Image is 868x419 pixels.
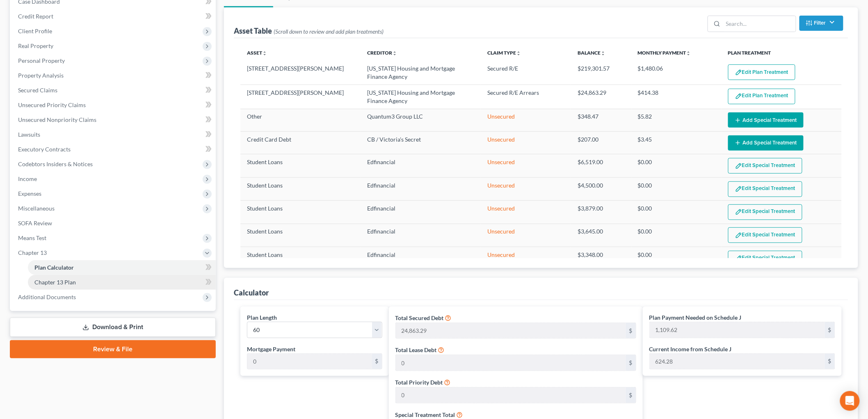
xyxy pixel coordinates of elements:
span: Real Property [18,42,53,49]
span: Credit Report [18,13,53,20]
td: $6,519.00 [571,154,631,177]
span: Personal Property [18,57,65,64]
td: Edfinancial [361,177,481,200]
span: Executory Contracts [18,146,71,153]
a: Download & Print [10,318,216,337]
td: Secured R/E Arrears [481,85,571,109]
td: $3,879.00 [571,201,631,224]
img: edit-pencil-c1479a1de80d8dea1e2430c2f745a3c6a07e9d7aa2eeffe225670001d78357a8.svg [735,69,742,76]
td: Unsecured [481,224,571,247]
i: unfold_more [262,51,267,56]
td: Credit Card Debt [240,132,361,154]
button: Edit Special Treatment [728,181,802,197]
button: Edit Special Treatment [728,227,802,243]
a: Plan Calculator [28,260,216,275]
td: Secured R/E [481,61,571,85]
a: Unsecured Nonpriority Claims [11,112,216,127]
a: Monthly Paymentunfold_more [638,50,691,56]
input: 0.00 [650,354,825,369]
span: Chapter 13 [18,249,47,256]
span: Income [18,175,37,182]
img: edit-pencil-c1479a1de80d8dea1e2430c2f745a3c6a07e9d7aa2eeffe225670001d78357a8.svg [735,185,742,192]
span: Unsecured Nonpriority Claims [18,116,96,123]
td: $0.00 [631,177,722,200]
input: 0.00 [396,323,626,339]
td: [STREET_ADDRESS][PERSON_NAME] [240,85,361,109]
span: Means Test [18,234,46,241]
td: $3.45 [631,132,722,154]
span: (Scroll down to review and add plan treatments) [274,28,384,35]
img: edit-pencil-c1479a1de80d8dea1e2430c2f745a3c6a07e9d7aa2eeffe225670001d78357a8.svg [735,163,742,169]
div: $ [626,323,636,339]
td: Quantum3 Group LLC [361,109,481,131]
input: 0.00 [650,322,825,338]
div: $ [372,354,382,369]
td: $4,500.00 [571,177,631,200]
span: Plan Calculator [34,264,74,271]
div: $ [626,387,636,403]
i: unfold_more [686,51,691,56]
a: Unsecured Priority Claims [11,98,216,112]
td: $219,301.57 [571,61,631,85]
td: Unsecured [481,201,571,224]
td: Unsecured [481,177,571,200]
td: Edfinancial [361,247,481,270]
i: unfold_more [392,51,397,56]
img: edit-pencil-c1479a1de80d8dea1e2430c2f745a3c6a07e9d7aa2eeffe225670001d78357a8.svg [735,255,742,262]
button: Edit Plan Treatment [728,64,795,80]
td: $3,348.00 [571,247,631,270]
td: $5.82 [631,109,722,131]
span: Additional Documents [18,293,76,300]
button: Add Special Treatment [728,135,804,151]
td: Edfinancial [361,224,481,247]
td: Edfinancial [361,201,481,224]
td: Student Loans [240,247,361,270]
a: Property Analysis [11,68,216,83]
a: Lawsuits [11,127,216,142]
td: $414.38 [631,85,722,109]
span: Property Analysis [18,72,64,79]
button: Edit Special Treatment [728,251,802,266]
a: Assetunfold_more [247,50,267,56]
input: Search... [723,16,796,32]
td: $0.00 [631,247,722,270]
td: $0.00 [631,201,722,224]
td: [US_STATE] Housing and Mortgage Finance Agency [361,85,481,109]
button: Edit Special Treatment [728,158,802,174]
button: Edit Special Treatment [728,204,802,220]
span: Secured Claims [18,87,57,94]
input: 0.00 [396,355,626,371]
label: Total Lease Debt [395,346,437,354]
td: Other [240,109,361,131]
td: Student Loans [240,201,361,224]
span: Lawsuits [18,131,40,138]
td: $0.00 [631,154,722,177]
a: SOFA Review [11,216,216,231]
a: Executory Contracts [11,142,216,157]
input: 0.00 [396,387,626,403]
td: $3,645.00 [571,224,631,247]
td: CB / Victoria's Secret [361,132,481,154]
td: Edfinancial [361,154,481,177]
img: edit-pencil-c1479a1de80d8dea1e2430c2f745a3c6a07e9d7aa2eeffe225670001d78357a8.svg [735,232,742,239]
input: 0.00 [247,354,372,369]
img: edit-pencil-c1479a1de80d8dea1e2430c2f745a3c6a07e9d7aa2eeffe225670001d78357a8.svg [735,208,742,215]
label: Plan Payment Needed on Schedule J [649,313,742,322]
div: $ [825,322,835,338]
button: Filter [799,16,843,31]
td: $348.47 [571,109,631,131]
span: Unsecured Priority Claims [18,101,86,108]
a: Review & File [10,340,216,358]
label: Total Secured Debt [395,314,444,322]
i: unfold_more [516,51,521,56]
td: $0.00 [631,224,722,247]
button: Add Special Treatment [728,112,804,128]
span: Chapter 13 Plan [34,279,76,286]
td: $1,480.06 [631,61,722,85]
img: edit-pencil-c1479a1de80d8dea1e2430c2f745a3c6a07e9d7aa2eeffe225670001d78357a8.svg [735,93,742,100]
td: Student Loans [240,154,361,177]
a: Chapter 13 Plan [28,275,216,290]
label: Current Income from Schedule J [649,345,732,353]
div: $ [825,354,835,369]
span: SOFA Review [18,220,52,227]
